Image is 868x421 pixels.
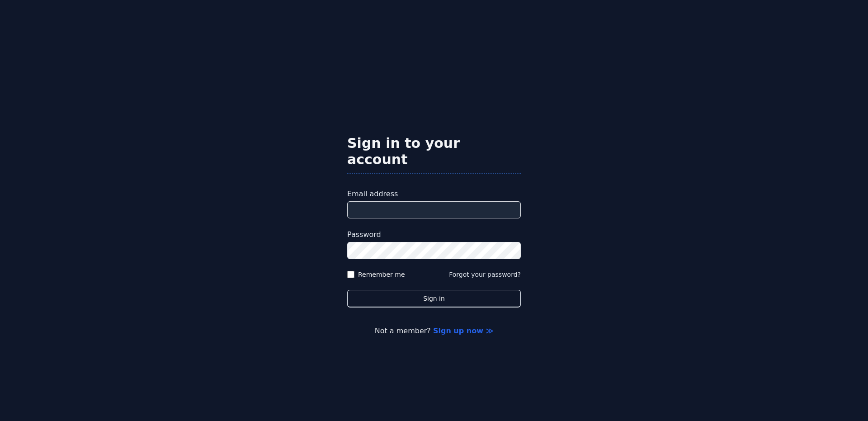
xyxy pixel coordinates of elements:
[358,270,405,279] label: Remember me
[433,326,493,335] a: Sign up now ≫
[347,229,521,240] label: Password
[347,189,521,199] label: Email address
[347,135,521,168] h2: Sign in to your account
[347,85,521,121] img: Hostodo
[449,270,521,279] button: Forgot your password?
[43,326,825,336] p: Not a member?
[347,290,521,307] button: Sign in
